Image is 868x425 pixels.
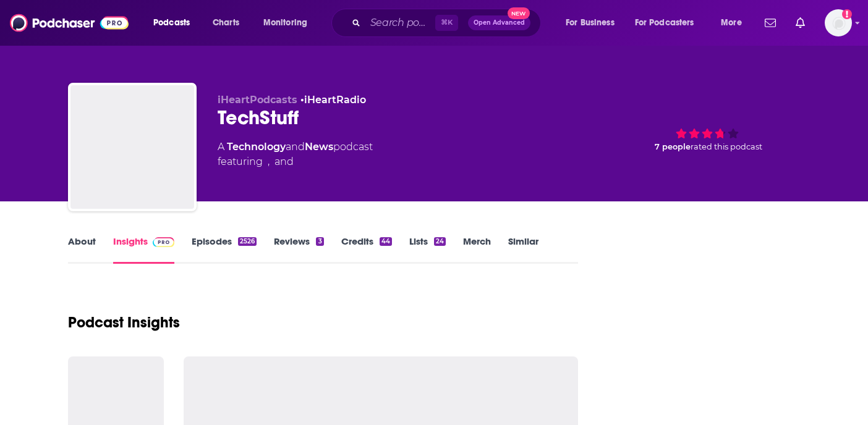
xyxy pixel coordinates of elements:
a: Lists24 [409,235,446,264]
div: 3 [316,237,323,246]
a: Charts [205,13,247,33]
span: For Business [566,14,615,32]
button: Open AdvancedNew [468,15,530,30]
a: Technology [227,141,286,153]
button: open menu [627,13,712,33]
button: open menu [255,13,323,33]
span: featuring [218,154,373,169]
div: 44 [380,237,392,246]
a: Similar [508,235,538,264]
a: Episodes2526 [192,235,257,264]
a: Reviews3 [274,235,323,264]
a: iHeartRadio [304,94,366,106]
img: Podchaser Pro [153,237,174,247]
div: A podcast [218,140,373,169]
svg: Add a profile image [842,9,852,19]
span: and [286,141,305,153]
span: , [268,154,270,169]
div: 7 peoplerated this podcast [615,94,800,170]
img: Podchaser - Follow, Share and Rate Podcasts [10,11,129,35]
div: 2526 [238,237,257,246]
button: open menu [145,13,206,33]
span: Monitoring [263,14,307,32]
button: open menu [712,13,757,33]
a: Show notifications dropdown [760,12,781,33]
span: iHeartPodcasts [218,94,297,106]
a: Show notifications dropdown [791,12,810,33]
span: Open Advanced [474,20,525,26]
span: More [721,14,742,32]
div: Search podcasts, credits, & more... [343,9,553,37]
span: rated this podcast [691,142,762,151]
a: News [305,141,333,153]
span: Charts [213,14,239,32]
input: Search podcasts, credits, & more... [365,13,435,33]
a: Merch [463,235,491,264]
h1: Podcast Insights [68,313,180,332]
a: About [68,235,96,264]
span: Logged in as SolComms [825,9,852,36]
span: • [300,94,366,106]
button: Show profile menu [825,9,852,36]
a: Credits44 [341,235,392,264]
a: InsightsPodchaser Pro [113,235,174,264]
span: For Podcasters [635,14,694,32]
span: New [508,7,530,19]
span: ⌘ K [435,15,458,31]
img: User Profile [825,9,852,36]
span: 7 people [655,142,691,151]
span: and [274,154,294,169]
span: Podcasts [153,14,190,32]
div: 24 [434,237,446,246]
button: open menu [557,13,630,33]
